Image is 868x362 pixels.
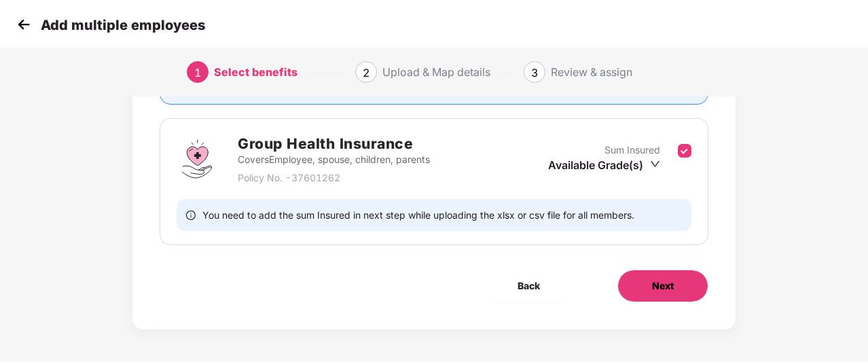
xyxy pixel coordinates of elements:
span: Back [518,278,540,293]
p: Policy No. - 37601262 [238,170,430,185]
div: Available Grade(s) [548,158,660,173]
div: Upload & Map details [382,61,490,83]
span: 1 [194,66,201,79]
img: svg+xml;base64,PHN2ZyB4bWxucz0iaHR0cDovL3d3dy53My5vcmcvMjAwMC9zdmciIHdpZHRoPSIzMCIgaGVpZ2h0PSIzMC... [14,14,34,35]
p: Add multiple employees [41,17,205,33]
h2: Group Health Insurance [238,132,430,155]
p: Covers Employee, spouse, children, parents [238,152,430,167]
span: You need to add the sum Insured in next step while uploading the xlsx or csv file for all members. [202,209,634,221]
span: Next [652,278,674,293]
button: Next [617,270,708,302]
div: Select benefits [214,61,297,83]
span: 2 [363,66,369,79]
div: Review & assign [551,61,632,83]
img: svg+xml;base64,PHN2ZyBpZD0iR3JvdXBfSGVhbHRoX0luc3VyYW5jZSIgZGF0YS1uYW1lPSJHcm91cCBIZWFsdGggSW5zdX... [177,139,217,179]
p: Sum Insured [604,143,660,158]
span: info-circle [186,209,196,221]
span: 3 [531,66,538,79]
button: Back [484,270,574,302]
span: down [650,159,660,169]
